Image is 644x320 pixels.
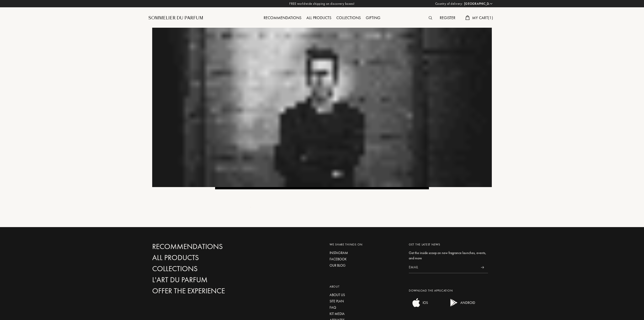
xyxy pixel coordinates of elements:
div: IOS [421,298,428,308]
img: search_icn.svg [429,16,432,20]
img: ios app [411,298,421,308]
a: Gifting [363,15,383,20]
a: Collections [152,264,260,273]
a: android appANDROID [447,304,475,309]
div: Register [437,15,458,21]
div: Download the application [409,288,488,293]
span: Country of delivery: [435,1,463,6]
a: All products [152,253,260,262]
span: My Cart ( 1 ) [472,15,493,20]
div: Gifting [363,15,383,21]
img: cart.svg [465,15,469,20]
img: Ulrich Lang Banner [152,28,492,187]
a: Register [437,15,458,20]
input: Email [409,262,477,273]
a: Kit media [330,311,401,316]
a: FAQ [330,305,401,310]
a: Site plan [330,299,401,304]
a: Instagram [330,250,401,256]
a: Facebook [330,257,401,262]
div: Get the inside scoop on new fragrance launches, events, and more [409,250,488,261]
img: news_send.svg [481,266,484,269]
div: All products [304,15,334,21]
a: Recommendations [152,242,260,251]
div: Collections [334,15,363,21]
div: About [330,284,401,289]
div: Recommendations [261,15,304,21]
a: Offer the experience [152,287,260,295]
div: ANDROID [459,298,475,308]
a: Our blog [330,263,401,268]
a: Recommendations [261,15,304,20]
a: All products [304,15,334,20]
a: Collections [334,15,363,20]
div: Get the latest news [409,242,488,247]
a: About us [330,292,401,298]
a: Sommelier du Parfum [148,15,203,21]
div: We share things on [330,242,401,247]
a: ios appIOS [409,304,428,309]
a: L'Art du Parfum [152,275,260,284]
img: android app [449,298,459,308]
